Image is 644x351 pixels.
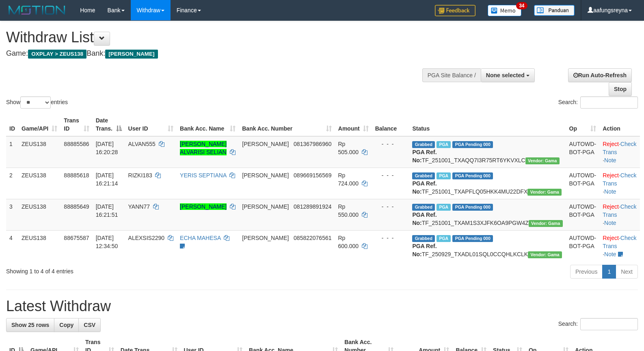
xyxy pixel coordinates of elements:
span: Marked by aafanarl [437,172,451,179]
span: 88885586 [64,141,89,147]
a: Reject [603,203,619,210]
th: Game/API: activate to sort column ascending [18,113,61,136]
span: [DATE] 16:20:28 [96,141,118,155]
a: Reject [603,235,619,241]
label: Show entries [6,96,68,109]
span: [DATE] 16:21:14 [96,172,118,187]
th: Status [409,113,566,136]
span: PGA Pending [452,235,493,242]
span: [DATE] 12:34:50 [96,235,118,249]
span: [PERSON_NAME] [242,203,289,210]
span: Vendor URL: https://trx31.1velocity.biz [529,220,563,227]
span: 34 [516,2,527,9]
span: Vendor URL: https://trx31.1velocity.biz [528,251,562,258]
td: AUTOWD-BOT-PGA [566,199,600,230]
a: Run Auto-Refresh [568,68,632,82]
div: - - - [375,171,406,179]
b: PGA Ref. No: [412,211,437,226]
select: Showentries [20,96,51,109]
button: None selected [481,68,535,82]
td: · · [599,199,640,230]
td: AUTOWD-BOT-PGA [566,230,600,262]
a: Previous [570,265,603,279]
td: ZEUS138 [18,136,61,168]
th: Date Trans.: activate to sort column descending [93,113,125,136]
span: Copy 081289891924 to clipboard [294,203,331,210]
a: Stop [609,82,632,96]
label: Search: [558,318,638,330]
h4: Game: Bank: [6,50,421,58]
td: 3 [6,199,18,230]
a: Reject [603,141,619,147]
td: 2 [6,168,18,199]
span: Rp 600.000 [338,235,359,249]
span: ALVAN555 [128,141,156,147]
span: [PERSON_NAME] [105,50,158,59]
span: Copy 085822076561 to clipboard [294,235,331,241]
td: 1 [6,136,18,168]
div: - - - [375,203,406,211]
h1: Latest Withdraw [6,298,638,314]
span: CSV [84,322,95,328]
input: Search: [580,318,638,330]
a: [PERSON_NAME] [180,203,227,210]
td: · · [599,136,640,168]
span: None selected [486,72,525,78]
span: Grabbed [412,172,435,179]
a: Note [604,157,616,164]
td: AUTOWD-BOT-PGA [566,168,600,199]
th: Op: activate to sort column ascending [566,113,600,136]
td: TF_250929_TXADL01SQL0CCQHLKCLK [409,230,566,262]
a: Note [604,220,616,226]
span: Grabbed [412,235,435,242]
th: User ID: activate to sort column ascending [125,113,177,136]
td: ZEUS138 [18,168,61,199]
span: YANN77 [128,203,150,210]
span: Show 25 rows [11,322,49,328]
a: Note [604,188,616,195]
span: Copy 089669156569 to clipboard [294,172,331,179]
span: Copy 081367986960 to clipboard [294,141,331,147]
span: Vendor URL: https://trx31.1velocity.biz [525,157,560,164]
th: Action [599,113,640,136]
span: [PERSON_NAME] [242,172,289,179]
img: Button%20Memo.svg [488,5,522,16]
span: Grabbed [412,141,435,148]
a: Show 25 rows [6,318,54,332]
div: - - - [375,140,406,148]
a: 1 [602,265,616,279]
span: Copy [59,322,73,328]
th: ID [6,113,18,136]
a: YERIS SEPTIANA [180,172,226,179]
td: ZEUS138 [18,199,61,230]
td: AUTOWD-BOT-PGA [566,136,600,168]
span: PGA Pending [452,141,493,148]
label: Search: [558,96,638,109]
span: Marked by aafpengsreynich [437,235,451,242]
span: Marked by aafanarl [437,141,451,148]
span: Marked by aafanarl [437,204,451,211]
th: Balance [372,113,409,136]
span: [PERSON_NAME] [242,141,289,147]
a: CSV [78,318,101,332]
img: panduan.png [534,5,575,16]
span: RIZKI183 [128,172,152,179]
td: 4 [6,230,18,262]
td: TF_251001_TXAPFLQ05HKK4MU22DFX [409,168,566,199]
input: Search: [580,96,638,109]
img: Feedback.jpg [435,5,475,16]
th: Trans ID: activate to sort column ascending [61,113,92,136]
span: Rp 505.000 [338,141,359,155]
div: PGA Site Balance / [422,68,481,82]
th: Bank Acc. Name: activate to sort column ascending [177,113,239,136]
a: Next [616,265,638,279]
span: OXPLAY > ZEUS138 [28,50,86,59]
th: Amount: activate to sort column ascending [335,113,372,136]
a: [PERSON_NAME] ALVARISI SELIAN [180,141,227,155]
a: Check Trans [603,172,636,187]
a: Check Trans [603,141,636,155]
b: PGA Ref. No: [412,149,437,164]
div: Showing 1 to 4 of 4 entries [6,264,262,275]
td: ZEUS138 [18,230,61,262]
td: · · [599,230,640,262]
